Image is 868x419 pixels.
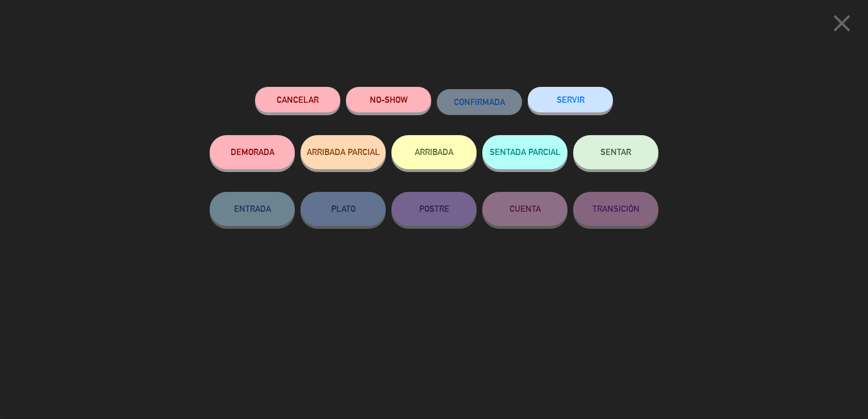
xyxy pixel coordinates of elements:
[482,135,567,169] button: SENTADA PARCIAL
[454,97,505,107] span: CONFIRMADA
[210,192,295,226] button: ENTRADA
[301,192,386,226] button: PLATO
[573,192,658,226] button: TRANSICIÓN
[391,192,477,226] button: POSTRE
[307,147,380,157] span: ARRIBADA PARCIAL
[301,135,386,169] button: ARRIBADA PARCIAL
[391,135,477,169] button: ARRIBADA
[824,9,859,42] button: close
[437,89,522,115] button: CONFIRMADA
[255,87,340,112] button: Cancelar
[600,147,631,157] span: SENTAR
[210,135,295,169] button: DEMORADA
[528,87,613,112] button: SERVIR
[482,192,567,226] button: CUENTA
[828,9,856,37] i: close
[346,87,431,112] button: NO-SHOW
[573,135,658,169] button: SENTAR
